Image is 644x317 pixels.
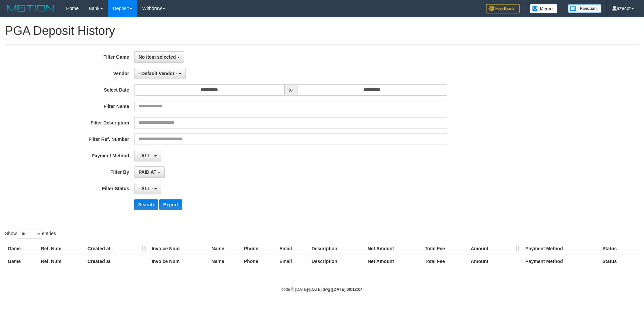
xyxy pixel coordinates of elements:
[85,255,149,267] th: Created at
[309,243,365,255] th: Description
[209,255,241,267] th: Name
[5,243,38,255] th: Game
[523,243,600,255] th: Payment Method
[85,243,149,255] th: Created at
[159,199,182,210] button: Export
[5,229,56,239] label: Show entries
[600,255,639,267] th: Status
[139,71,177,76] span: - Default Vendor -
[134,51,184,63] button: No item selected
[5,3,56,13] img: MOTION_logo.png
[139,54,176,60] span: No item selected
[17,229,42,239] select: Showentries
[5,255,38,267] th: Game
[149,243,209,255] th: Invoice Num
[38,255,85,267] th: Ref. Num
[134,166,165,178] button: PAID AT
[468,255,523,267] th: Amount
[241,255,277,267] th: Phone
[134,150,161,161] button: - ALL -
[139,169,156,175] span: PAID AT
[139,186,153,191] span: - ALL -
[530,4,558,13] img: Button%20Memo.svg
[139,153,153,158] span: - ALL -
[277,243,309,255] th: Email
[422,243,468,255] th: Total Fee
[365,243,422,255] th: Net Amount
[284,84,297,96] span: to
[277,255,309,267] th: Email
[468,243,523,255] th: Amount
[486,4,520,13] img: Feedback.jpg
[309,255,365,267] th: Description
[134,183,161,194] button: - ALL -
[241,243,277,255] th: Phone
[568,4,601,13] img: panduan.png
[422,255,468,267] th: Total Fee
[38,243,85,255] th: Ref. Num
[281,287,363,292] small: code © [DATE]-[DATE] dwg |
[134,68,186,79] button: - Default Vendor -
[149,255,209,267] th: Invoice Num
[5,24,639,38] h1: PGA Deposit History
[600,243,639,255] th: Status
[209,243,241,255] th: Name
[365,255,422,267] th: Net Amount
[332,287,363,292] strong: [DATE] 00:12:04
[523,255,600,267] th: Payment Method
[134,199,158,210] button: Search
